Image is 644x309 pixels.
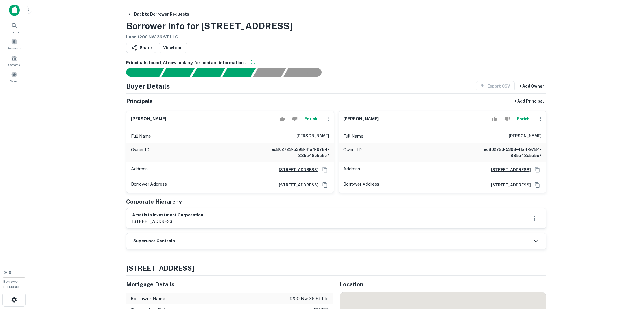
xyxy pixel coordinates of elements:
iframe: Chat Widget [616,246,644,273]
span: Contacts [8,62,20,67]
a: ViewLoan [159,43,187,53]
h6: ec802723-5398-41a4-9784-885a48e5a5c7 [261,146,329,159]
p: Borrower Address [131,181,167,189]
button: Back to Borrower Requests [125,9,191,19]
h6: [PERSON_NAME] [296,133,329,140]
a: Search [2,20,27,35]
a: [STREET_ADDRESS] [274,182,318,188]
div: Documents found, AI parsing details... [192,68,225,77]
h6: Principals found, AI now looking for contact information... [126,60,546,66]
h6: [PERSON_NAME] [343,116,379,122]
span: Borrower Requests [3,280,19,289]
div: AI fulfillment process complete. [284,68,328,77]
h3: Borrower Info for [STREET_ADDRESS] [126,19,293,33]
button: Share [126,43,156,53]
span: Saved [10,79,18,83]
h5: Mortgage Details [126,280,333,289]
p: [STREET_ADDRESS] [132,218,203,225]
button: Copy Address [533,181,542,189]
p: Owner ID [131,146,149,159]
p: 1200 nw 36 st llc [290,295,328,302]
p: Full Name [343,133,363,140]
button: Accept [490,113,500,125]
button: Copy Address [321,181,329,189]
a: Borrowers [2,36,27,52]
button: Reject [502,113,512,125]
h5: Principals [126,97,153,105]
h6: ec802723-5398-41a4-9784-885a48e5a5c7 [474,146,542,159]
p: Address [343,166,360,174]
h6: Superuser Controls [133,238,175,244]
button: + Add Owner [517,81,546,91]
span: Search [10,30,19,34]
h5: Location [340,280,546,289]
div: Sending borrower request to AI... [119,68,162,77]
a: [STREET_ADDRESS] [274,167,318,173]
a: Contacts [2,53,27,68]
span: 0 / 10 [3,271,11,275]
button: Enrich [302,113,320,125]
button: Accept [278,113,287,125]
h6: Borrower Name [131,295,165,302]
h6: [PERSON_NAME] [509,133,542,140]
p: Address [131,166,148,174]
h4: [STREET_ADDRESS] [126,263,546,273]
button: Copy Address [321,166,329,174]
button: Reject [290,113,300,125]
a: Saved [2,69,27,84]
button: Enrich [514,113,532,125]
button: Copy Address [533,166,542,174]
h6: amatista investment corporation [132,212,203,218]
h5: Corporate Hierarchy [126,197,182,206]
a: [STREET_ADDRESS] [486,167,531,173]
h6: [PERSON_NAME] [131,116,166,122]
div: Principals found, AI now looking for contact information... [222,68,256,77]
div: Your request is received and processing... [161,68,195,77]
p: Borrower Address [343,181,379,189]
h4: Buyer Details [126,81,170,91]
img: capitalize-icon.png [9,5,20,16]
a: [STREET_ADDRESS] [486,182,531,188]
p: Owner ID [343,146,362,159]
h6: Loan : 1200 NW 36 ST LLC [126,34,293,40]
button: + Add Principal [512,96,546,106]
p: Full Name [131,133,151,140]
span: Borrowers [7,46,21,51]
div: Principals found, still searching for contact information. This may take time... [253,68,286,77]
